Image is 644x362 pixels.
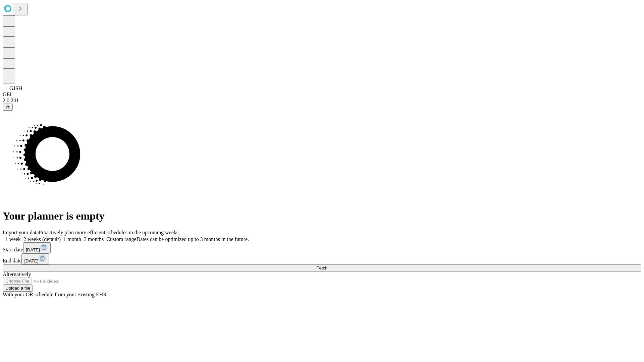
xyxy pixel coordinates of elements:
span: Custom range [106,236,136,242]
div: Start date [3,242,641,253]
button: @ [3,104,13,111]
span: 1 month [63,236,81,242]
span: @ [5,105,10,110]
span: Alternatively [3,271,31,277]
span: 1 week [5,236,21,242]
div: GEI [3,92,641,98]
span: With your OR schedule from your existing EHR [3,292,107,297]
button: [DATE] [21,253,49,264]
div: 2.0.241 [3,98,641,104]
span: Dates can be optimized up to 3 months in the future. [137,236,249,242]
span: [DATE] [26,247,40,252]
span: [DATE] [24,258,38,263]
button: Fetch [3,264,641,271]
span: 3 months [84,236,104,242]
button: [DATE] [23,242,51,253]
span: GJSH [9,85,22,91]
span: Proactively plan more efficient schedules in the upcoming weeks. [39,230,180,235]
div: End date [3,253,641,264]
span: 2 weeks (default) [23,236,61,242]
button: Upload a file [3,285,33,292]
span: Fetch [316,265,327,270]
h1: Your planner is empty [3,210,641,222]
span: Import your data [3,230,39,235]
